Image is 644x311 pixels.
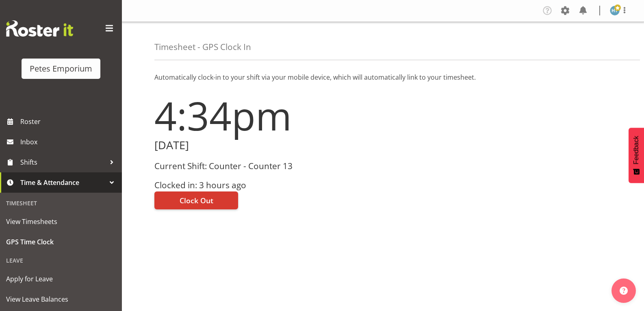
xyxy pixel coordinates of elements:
button: Feedback - Show survey [629,128,644,183]
h1: 4:34pm [154,94,378,137]
span: Feedback [633,136,640,164]
span: GPS Time Clock [6,236,116,248]
span: Time & Attendance [20,176,106,189]
h2: [DATE] [154,139,378,152]
span: View Timesheets [6,215,116,228]
a: View Leave Balances [2,289,120,309]
img: helena-tomlin701.jpg [610,6,620,15]
div: Timesheet [2,195,120,211]
a: View Timesheets [2,211,120,232]
h3: Current Shift: Counter - Counter 13 [154,161,378,171]
a: Apply for Leave [2,269,120,289]
span: Shifts [20,156,106,168]
a: GPS Time Clock [2,232,120,252]
span: View Leave Balances [6,293,116,305]
div: Leave [2,252,120,269]
img: help-xxl-2.png [620,287,628,295]
h3: Clocked in: 3 hours ago [154,181,378,190]
span: Clock Out [180,195,213,206]
span: Inbox [20,136,118,148]
div: Petes Emporium [30,63,92,75]
span: Apply for Leave [6,273,116,285]
img: Rosterit website logo [6,20,73,37]
span: Roster [20,115,118,128]
button: Clock Out [154,191,238,209]
p: Automatically clock-in to your shift via your mobile device, which will automatically link to you... [154,72,611,82]
h4: Timesheet - GPS Clock In [154,42,251,52]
